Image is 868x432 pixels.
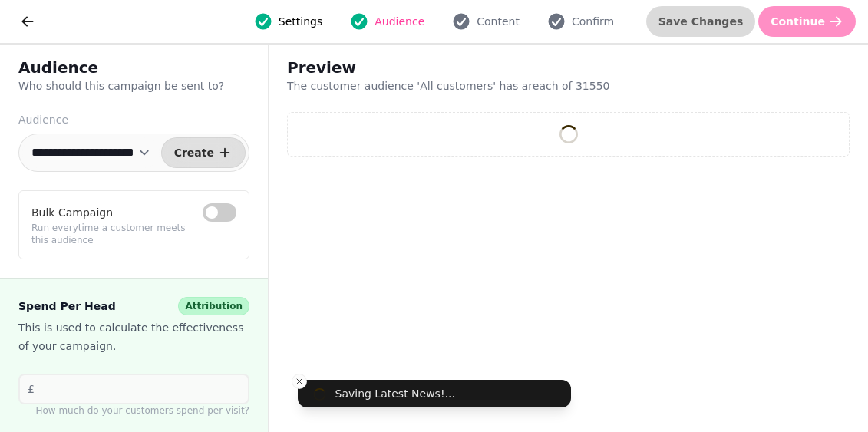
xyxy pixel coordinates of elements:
[335,386,455,401] div: Saving Latest News!...
[174,147,214,158] span: Create
[758,6,856,37] button: Continue
[12,6,43,37] button: go back
[18,78,249,94] p: Who should this campaign be sent to?
[31,203,113,222] label: Bulk Campaign
[279,14,322,29] span: Settings
[18,318,249,355] p: This is used to calculate the effectiveness of your campaign.
[771,16,825,27] span: Continue
[18,404,249,417] p: How much do your customers spend per visit?
[477,14,520,29] span: Content
[646,6,756,37] button: Save Changes
[287,78,680,94] p: The customer audience ' All customers ' has a reach of 31550
[572,14,614,29] span: Confirm
[375,14,424,29] span: Audience
[178,297,249,315] div: Attribution
[18,57,249,78] h2: Audience
[287,57,582,78] h2: Preview
[292,374,307,389] button: Close toast
[18,112,249,127] label: Audience
[161,137,246,168] button: Create
[18,297,116,315] span: Spend Per Head
[31,222,236,246] p: Run everytime a customer meets this audience
[658,16,744,27] span: Save Changes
